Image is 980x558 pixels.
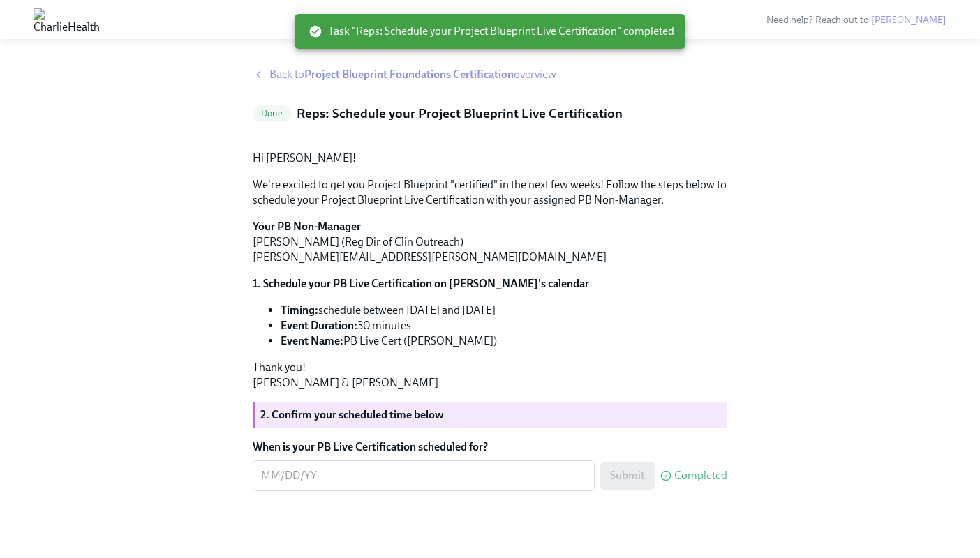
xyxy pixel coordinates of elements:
[253,277,589,290] strong: 1. Schedule your PB Live Certification on [PERSON_NAME]'s calendar
[871,14,946,26] a: [PERSON_NAME]
[304,68,514,81] strong: Project Blueprint Foundations Certification
[260,408,444,421] strong: 2. Confirm your scheduled time below
[253,67,727,82] a: Back toProject Blueprint Foundations Certificationoverview
[281,319,357,332] strong: Event Duration:
[253,360,727,391] p: Thank you! [PERSON_NAME] & [PERSON_NAME]
[253,108,291,119] span: Done
[297,105,623,123] h5: Reps: Schedule your Project Blueprint Live Certification
[281,303,727,318] li: schedule between [DATE] and [DATE]
[674,470,727,481] span: Completed
[34,8,100,31] img: CharlieHealth
[253,177,727,208] p: We're excited to get you Project Blueprint "certified" in the next few weeks! Follow the steps be...
[253,220,361,233] strong: Your PB Non-Manager
[281,303,318,317] strong: Timing:
[253,151,727,166] p: Hi [PERSON_NAME]!
[253,219,727,265] p: [PERSON_NAME] (Reg Dir of Clin Outreach) [PERSON_NAME][EMAIL_ADDRESS][PERSON_NAME][DOMAIN_NAME]
[281,334,343,347] strong: Event Name:
[766,14,946,26] span: Need help? Reach out to
[309,24,674,39] span: Task "Reps: Schedule your Project Blueprint Live Certification" completed
[269,67,556,82] span: Back to overview
[281,333,727,349] li: PB Live Cert ([PERSON_NAME])
[253,439,727,455] label: When is your PB Live Certification scheduled for?
[281,318,727,333] li: 30 minutes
